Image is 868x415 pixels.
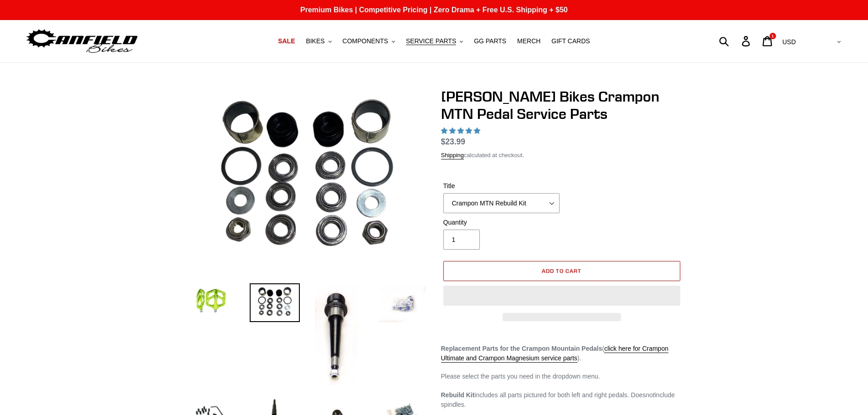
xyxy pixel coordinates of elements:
button: COMPONENTS [338,35,400,47]
span: COMPONENTS [343,37,388,45]
h1: [PERSON_NAME] Bikes Crampon MTN Pedal Service Parts [441,88,683,123]
span: GIFT CARDS [551,37,590,45]
strong: Replacement Parts for the Crampon Mountain Pedals [441,345,602,352]
a: 1 [757,31,779,51]
button: BIKES [301,35,336,47]
img: Canfield Bikes Crampon Mountain Rebuild Kit [188,90,426,268]
a: Shipping [441,152,464,159]
img: Canfield Bikes [25,27,139,56]
span: 5.00 stars [441,127,482,134]
a: GIFT CARDS [547,35,595,47]
strong: Rebuild Kit [441,391,475,399]
img: Load image into Gallery viewer, Canfield Bikes Crampon Mountain Rebuild Kit [250,283,300,322]
span: GG PARTS [474,37,506,45]
img: Load image into Gallery viewer, Canfield Bikes Crampon MTN Pedal Service Parts [377,283,427,324]
p: includes all parts pictured for both left and right pedals. Does include spindles. [441,390,683,410]
span: Please select the parts you need in the dropdown menu. [441,373,600,380]
span: SALE [278,37,295,45]
a: MERCH [513,35,545,47]
span: SERVICE PARTS [406,37,456,45]
div: calculated at checkout. [441,151,683,160]
a: click here for Crampon Ultimate and Crampon Magnesium service parts [441,345,668,363]
a: GG PARTS [469,35,511,47]
span: 1 [771,34,774,38]
em: not [646,391,654,399]
input: Search [724,31,747,51]
img: Load image into Gallery viewer, Canfield Bikes Crampon MTN Pedal Service Parts [186,283,236,318]
span: BIKES [306,37,324,45]
span: $23.99 [441,137,466,146]
span: Add to cart [542,267,581,274]
a: SALE [273,35,299,47]
p: ( ). [441,344,683,363]
img: Load image into Gallery viewer, Canfield Bikes Crampon MTN Pedal Service Parts [313,283,360,387]
label: Quantity [443,218,560,227]
button: Add to cart [443,261,680,281]
label: Title [443,181,560,191]
span: MERCH [517,37,540,45]
button: SERVICE PARTS [401,35,467,47]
